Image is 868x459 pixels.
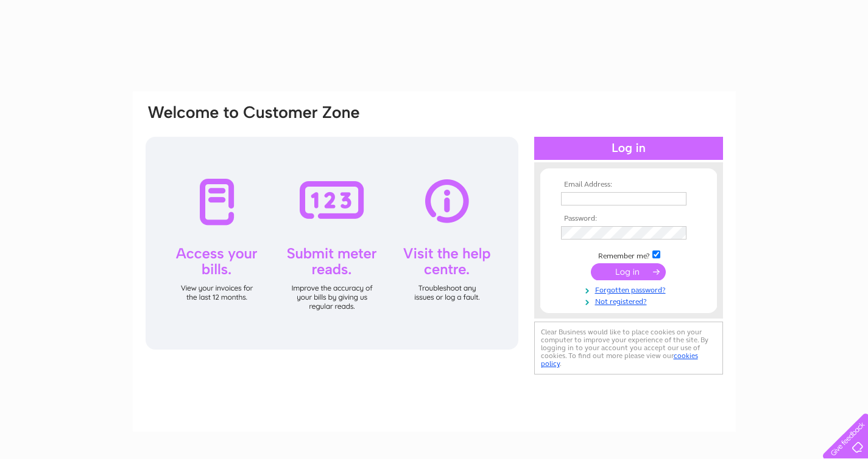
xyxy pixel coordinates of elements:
[558,249,699,261] td: Remember me?
[534,322,723,374] div: Clear Business would like to place cookies on your computer to improve your experience of the sit...
[541,351,698,368] a: cookies policy
[558,181,699,189] th: Email Address:
[591,263,666,280] input: Submit
[558,215,699,223] th: Password:
[561,295,699,306] a: Not registered?
[561,283,699,295] a: Forgotten password?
